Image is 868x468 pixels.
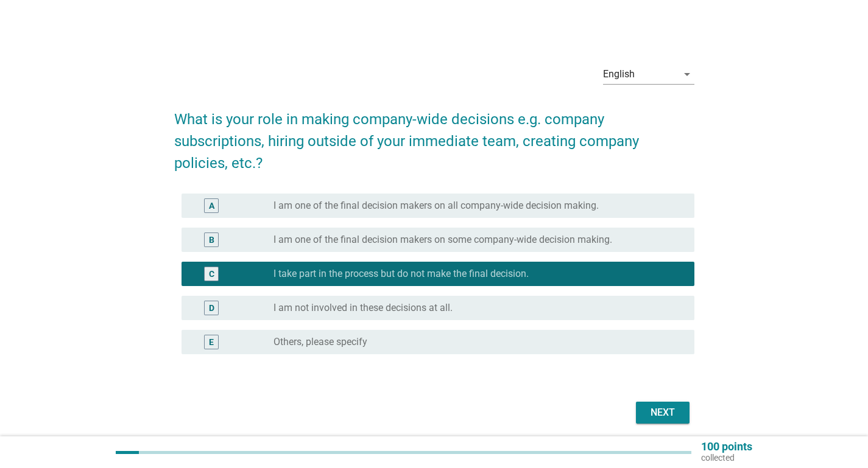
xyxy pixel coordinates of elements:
h2: What is your role in making company-wide decisions e.g. company subscriptions, hiring outside of ... [174,96,694,174]
div: A [209,200,214,212]
div: E [209,336,214,349]
div: C [209,268,214,281]
div: D [209,302,214,315]
i: arrow_drop_down [680,67,694,82]
div: English [603,69,635,80]
label: I am not involved in these decisions at all. [273,302,453,314]
label: I am one of the final decision makers on some company-wide decision making. [273,234,612,246]
div: B [209,234,214,246]
p: 100 points [701,441,752,452]
div: Next [646,405,680,420]
label: I take part in the process but do not make the final decision. [273,268,529,280]
p: collected [701,452,752,463]
label: I am one of the final decision makers on all company-wide decision making. [273,200,599,212]
button: Next [636,402,690,424]
label: Others, please specify [273,336,367,348]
